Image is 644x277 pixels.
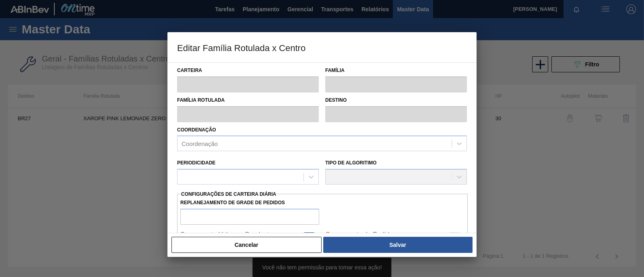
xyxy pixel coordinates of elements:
[177,160,215,166] label: Periodicidade
[325,65,467,76] label: Família
[181,191,276,197] span: Configurações de Carteira Diária
[180,231,276,241] label: Saneamento Volumes Pendentes
[167,32,477,63] h3: Editar Família Rotulada x Centro
[325,94,467,106] label: Destino
[325,160,377,166] label: Tipo de Algoritimo
[180,197,319,209] label: Replanejamento de Grade de Pedidos
[326,231,396,241] label: Saneamento de Pedidos
[171,237,322,253] button: Cancelar
[177,127,216,133] label: Coordenação
[323,237,473,253] button: Salvar
[182,140,218,147] div: Coordenação
[177,65,319,76] label: Carteira
[177,94,319,106] label: Família Rotulada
